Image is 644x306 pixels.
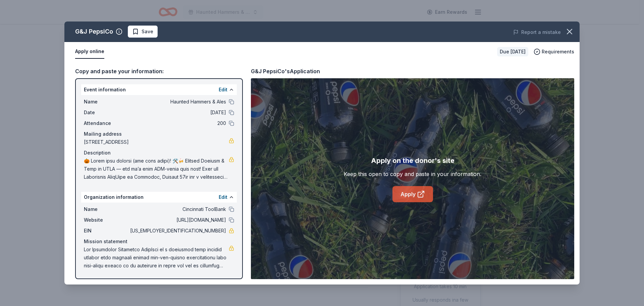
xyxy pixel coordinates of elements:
button: Requirements [534,48,574,56]
div: Due [DATE] [497,47,528,56]
span: Haunted Hammers & Ales [129,98,226,106]
span: Attendance [84,119,129,127]
span: Save [142,28,153,36]
div: Copy and paste your information: [75,67,243,76]
span: EIN [84,227,129,235]
div: Event information [81,84,237,95]
span: Website [84,216,129,224]
span: Cincinnati ToolBank [129,205,226,213]
span: Name [84,98,129,106]
span: [URL][DOMAIN_NAME] [129,216,226,224]
div: Apply on the donor's site [371,155,454,166]
div: G&J PepsiCo's Application [251,67,320,76]
span: 200 [129,119,226,127]
div: Mission statement [84,237,234,246]
div: G&J PepsiCo [75,26,113,37]
div: Organization information [81,192,237,203]
span: Name [84,205,129,213]
span: [STREET_ADDRESS] [84,138,229,146]
span: Lor Ipsumdolor Sitametco AdipIsci el s doeiusmod temp incidid utlabor etdo magnaali enimad min-ve... [84,246,229,270]
span: [US_EMPLOYER_IDENTIFICATION_NUMBER] [129,227,226,235]
a: Apply [392,186,433,202]
button: Edit [219,193,227,201]
span: Date [84,108,129,117]
div: Mailing address [84,130,234,138]
span: Requirements [542,48,574,56]
div: Keep this open to copy and paste in your information. [344,170,481,178]
button: Save [128,26,158,38]
button: Apply online [75,45,104,59]
button: Report a mistake [513,28,561,36]
span: [DATE] [129,108,226,117]
div: Description [84,149,234,157]
button: Edit [219,86,227,94]
span: 🎃 Lorem ipsu dolorsi (ame cons adipi)! 🛠️🍻 Elitsed Doeiusm & Temp in UTLA — etd ma’a enim ADM-ven... [84,157,229,181]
